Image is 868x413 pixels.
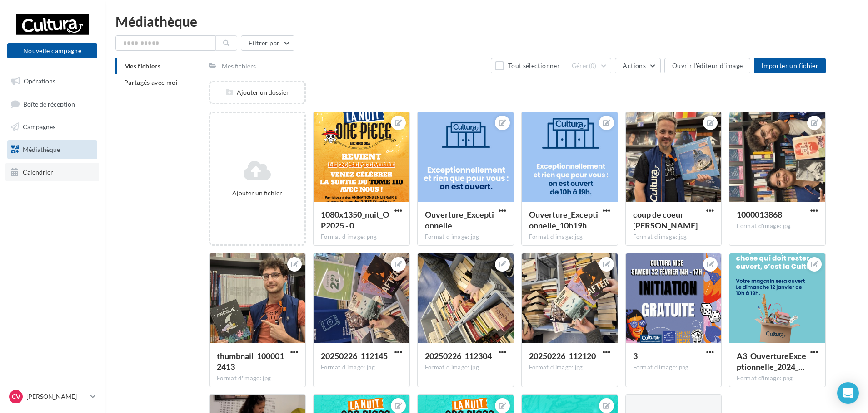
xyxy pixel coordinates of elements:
[564,58,612,73] button: Gérer(0)
[425,364,506,372] div: Format d'image: jpg
[425,351,492,361] span: 20250226_112304
[491,58,564,73] button: Tout sélectionner
[5,72,99,91] a: Opérations
[124,62,160,70] span: Mes fichiers
[23,168,53,175] span: Calendrier
[737,351,806,372] span: A3_OuvertureExceptionnelle_2024_V (1)
[529,351,596,361] span: 20250226_112120
[529,233,610,241] div: Format d'image: jpg
[623,62,645,69] span: Actions
[24,77,55,85] span: Opérations
[321,351,388,361] span: 20250226_112145
[222,62,256,71] div: Mes fichiers
[7,43,97,58] button: Nouvelle campagne
[321,233,402,241] div: Format d'image: png
[761,62,818,69] span: Importer un fichier
[633,233,714,241] div: Format d'image: jpg
[529,209,598,230] span: Ouverture_Exceptionnelle_10h19h
[633,209,698,230] span: coup de coeur samy
[321,364,402,372] div: Format d'image: jpg
[115,15,857,28] div: Médiathèque
[217,374,298,383] div: Format d'image: jpg
[737,222,818,230] div: Format d'image: jpg
[425,209,494,230] span: Ouverture_Exceptionnelle
[5,140,99,159] a: Médiathèque
[23,146,60,153] span: Médiathèque
[5,117,99,136] a: Campagnes
[633,364,714,372] div: Format d'image: png
[23,123,55,131] span: Campagnes
[217,351,284,372] span: thumbnail_1000012413
[425,233,506,241] div: Format d'image: jpg
[664,58,750,73] button: Ouvrir l'éditeur d'image
[5,94,99,114] a: Boîte de réception
[633,351,638,361] span: 3
[5,163,99,182] a: Calendrier
[754,58,826,73] button: Importer un fichier
[737,209,782,219] span: 1000013868
[615,58,660,73] button: Actions
[321,209,389,230] span: 1080x1350_nuit_OP2025 - 0
[737,374,818,383] div: Format d'image: png
[7,388,97,405] a: CV [PERSON_NAME]
[589,62,597,69] span: (0)
[241,35,294,51] button: Filtrer par
[210,88,304,97] div: Ajouter un dossier
[26,392,87,401] p: [PERSON_NAME]
[124,78,178,86] span: Partagés avec moi
[23,100,75,107] span: Boîte de réception
[12,392,20,401] span: CV
[837,382,859,404] div: Open Intercom Messenger
[529,364,610,372] div: Format d'image: jpg
[214,189,301,198] div: Ajouter un fichier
